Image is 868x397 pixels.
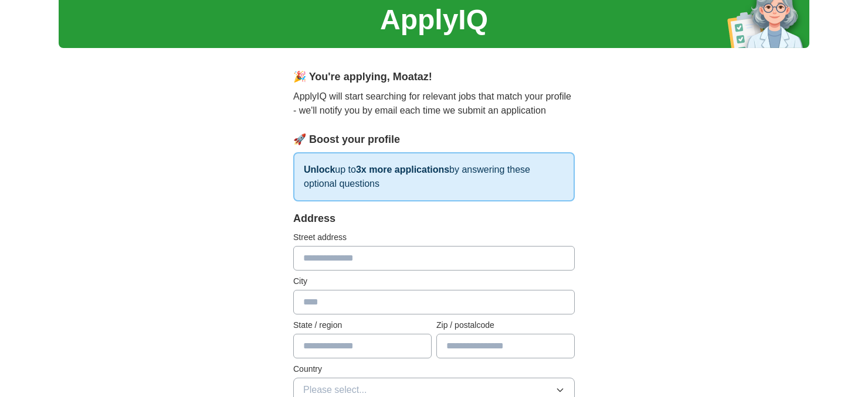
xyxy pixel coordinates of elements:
p: up to by answering these optional questions [293,152,575,201]
div: 🚀 Boost your profile [293,132,575,148]
label: City [293,275,575,288]
span: Please select... [303,383,367,397]
div: 🎉 You're applying , Moataz ! [293,69,575,85]
label: Street address [293,231,575,244]
label: Zip / postalcode [436,319,575,331]
strong: Unlock [304,165,335,174]
strong: 3x more applications [356,165,449,174]
div: Address [293,211,575,227]
label: State / region [293,319,432,331]
label: Country [293,363,575,375]
p: ApplyIQ will start searching for relevant jobs that match your profile - we'll notify you by emai... [293,90,575,118]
